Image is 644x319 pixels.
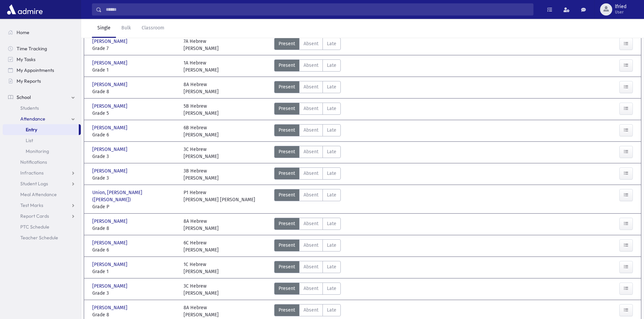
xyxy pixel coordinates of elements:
span: List [26,137,33,143]
span: Absent [304,62,318,69]
span: Grade 5 [92,110,177,117]
div: 3C Hebrew [PERSON_NAME] [184,146,219,160]
div: AttTypes [274,146,341,160]
span: Grade 1 [92,268,177,275]
span: [PERSON_NAME] [92,103,129,110]
div: 6B Hebrew [PERSON_NAME] [184,124,219,138]
div: 8A Hebrew [PERSON_NAME] [184,304,219,318]
span: Late [327,62,336,69]
span: Late [327,307,336,314]
div: 8A Hebrew [PERSON_NAME] [184,218,219,232]
span: [PERSON_NAME] [92,38,129,45]
span: Present [279,148,295,155]
div: AttTypes [274,38,341,52]
span: Attendance [20,116,45,122]
span: Grade 3 [92,290,177,297]
span: My Reports [17,78,41,84]
div: 5B Hebrew [PERSON_NAME] [184,103,219,117]
span: Grade 3 [92,153,177,160]
span: [PERSON_NAME] [92,261,129,268]
span: Absent [304,263,318,270]
span: My Appointments [17,67,54,73]
a: Notifications [3,157,81,167]
span: [PERSON_NAME] [92,167,129,175]
a: Entry [3,124,79,135]
span: Grade 8 [92,88,177,95]
img: AdmirePro [5,3,44,16]
span: [PERSON_NAME] [92,283,129,290]
a: My Appointments [3,65,81,76]
div: AttTypes [274,239,341,254]
span: Absent [304,83,318,90]
span: Present [279,220,295,227]
span: Present [279,191,295,198]
a: My Tasks [3,54,81,65]
div: AttTypes [274,59,341,74]
span: [PERSON_NAME] [92,146,129,153]
div: AttTypes [274,81,341,95]
span: Present [279,170,295,177]
div: 1A Hebrew [PERSON_NAME] [184,59,219,74]
span: Grade 3 [92,175,177,182]
a: List [3,135,81,146]
a: Home [3,27,81,38]
span: Present [279,40,295,47]
span: Absent [304,307,318,314]
span: Late [327,170,336,177]
a: Attendance [3,113,81,124]
span: Report Cards [20,213,49,219]
span: Late [327,191,336,198]
span: lfried [615,4,626,9]
span: Absent [304,242,318,249]
span: Present [279,242,295,249]
span: Absent [304,220,318,227]
a: Monitoring [3,146,81,157]
a: School [3,92,81,103]
a: Meal Attendance [3,189,81,200]
span: Absent [304,285,318,292]
a: Single [92,19,116,38]
span: Absent [304,105,318,112]
a: Infractions [3,167,81,178]
div: AttTypes [274,103,341,117]
span: Absent [304,170,318,177]
span: Present [279,62,295,69]
span: Entry [26,127,37,133]
span: Present [279,285,295,292]
div: AttTypes [274,218,341,232]
span: Teacher Schedule [20,235,58,241]
span: Absent [304,127,318,134]
span: Late [327,263,336,270]
span: Absent [304,191,318,198]
span: Monitoring [26,148,49,154]
span: Present [279,263,295,270]
span: Grade P [92,203,177,210]
a: Time Tracking [3,43,81,54]
span: Late [327,220,336,227]
span: Absent [304,148,318,155]
div: 3B Hebrew [PERSON_NAME] [184,167,219,182]
span: User [615,9,626,15]
div: 3C Hebrew [PERSON_NAME] [184,283,219,297]
span: [PERSON_NAME] [92,59,129,67]
input: Search [102,3,533,16]
span: Late [327,83,336,90]
span: My Tasks [17,56,35,62]
span: Late [327,242,336,249]
a: Classroom [136,19,170,38]
a: Students [3,103,81,113]
div: P1 Hebrew [PERSON_NAME] [PERSON_NAME] [184,189,255,210]
div: 6C Hebrew [PERSON_NAME] [184,239,219,254]
span: Present [279,307,295,314]
span: Union, [PERSON_NAME] ([PERSON_NAME]) [92,189,177,203]
div: 1C Hebrew [PERSON_NAME] [184,261,219,275]
span: Late [327,285,336,292]
span: Present [279,83,295,90]
span: Late [327,40,336,47]
span: [PERSON_NAME] [92,239,129,246]
span: Infractions [20,170,44,176]
span: Grade 8 [92,225,177,232]
span: Meal Attendance [20,191,57,197]
span: Late [327,105,336,112]
span: Home [17,29,29,35]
